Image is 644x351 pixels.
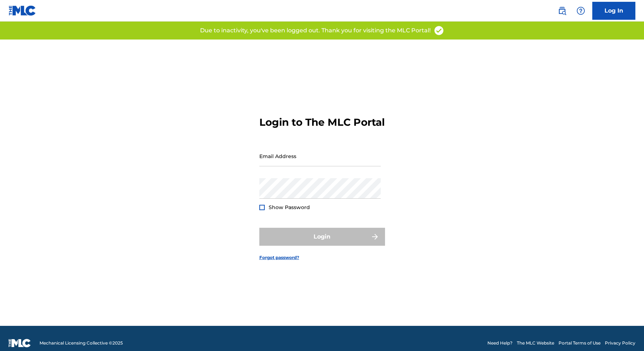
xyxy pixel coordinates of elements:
[559,340,601,346] a: Portal Terms of Use
[259,116,385,129] h3: Login to The MLC Portal
[574,4,588,18] div: Help
[592,2,635,20] a: Log In
[558,6,566,15] img: search
[487,340,513,346] a: Need Help?
[259,254,299,261] a: Forgot password?
[605,340,635,346] a: Privacy Policy
[9,339,31,347] img: logo
[434,25,444,36] img: access
[517,340,554,346] a: The MLC Website
[555,4,569,18] a: Public Search
[576,6,585,15] img: help
[608,317,644,351] iframe: Chat Widget
[269,204,310,211] span: Show Password
[200,26,431,35] p: Due to inactivity, you've been logged out. Thank you for visiting the MLC Portal!
[9,5,36,16] img: MLC Logo
[40,340,123,346] span: Mechanical Licensing Collective © 2025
